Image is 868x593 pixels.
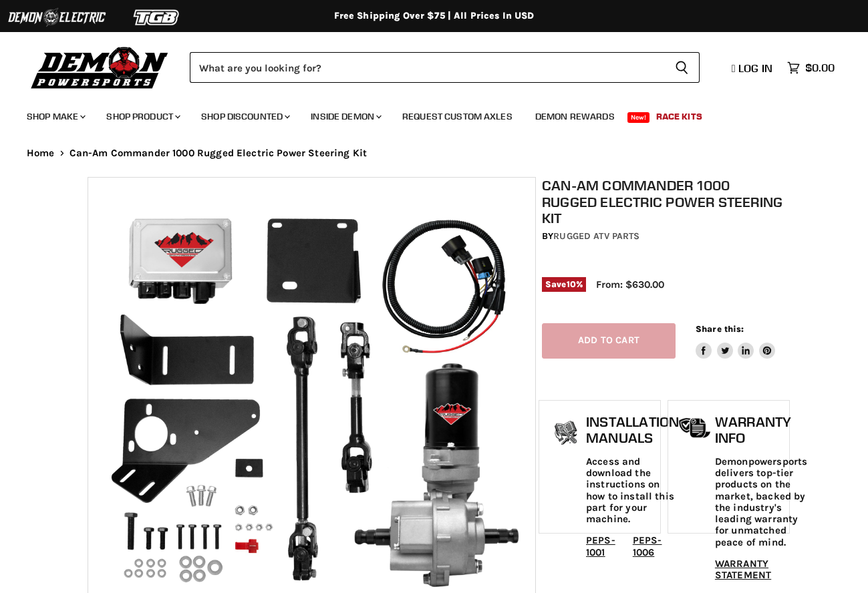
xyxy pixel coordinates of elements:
input: Search [190,52,664,83]
img: TGB Logo 2 [107,5,207,30]
span: Share this: [696,324,744,334]
a: PEPS-1006 [633,534,662,558]
img: Demon Powersports [27,43,173,91]
p: Access and download the instructions on how to install this part for your machine. [586,456,679,526]
a: Request Custom Axles [392,103,523,130]
span: 10 [567,279,576,289]
span: Save % [542,277,586,292]
h1: Warranty Info [715,414,807,445]
a: Demon Rewards [525,103,625,130]
p: Demonpowersports delivers top-tier products on the market, backed by the industry's leading warra... [715,456,807,548]
h1: Installation Manuals [586,414,679,445]
a: $0.00 [780,58,841,77]
img: Demon Electric Logo 2 [7,5,107,30]
span: Log in [738,61,772,75]
a: Home [27,148,55,159]
a: Rugged ATV Parts [553,230,639,242]
img: install_manual-icon.png [549,417,583,451]
a: PEPS-1001 [586,534,615,558]
h1: Can-Am Commander 1000 Rugged Electric Power Steering Kit [542,177,786,226]
a: Inside Demon [301,103,390,130]
span: Can-Am Commander 1000 Rugged Electric Power Steering Kit [69,148,367,159]
form: Product [190,52,700,83]
div: by [542,229,786,244]
a: Shop Discounted [191,103,298,130]
span: New! [627,112,650,123]
aside: Share this: [696,323,775,359]
a: Race Kits [646,103,712,130]
img: warranty-icon.png [678,417,712,438]
span: $0.00 [805,61,835,74]
a: Log in [726,62,780,74]
span: From: $630.00 [596,278,664,290]
button: Search [664,52,700,83]
a: Shop Make [17,103,94,130]
a: WARRANTY STATEMENT [715,558,771,581]
ul: Main menu [17,97,831,130]
a: Shop Product [96,103,188,130]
